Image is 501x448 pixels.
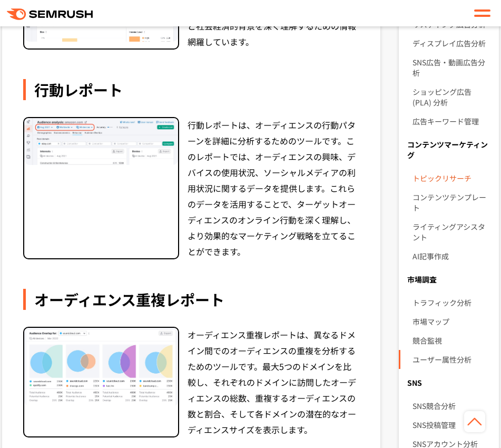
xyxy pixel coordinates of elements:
[188,117,359,259] div: 行動レポートは、オーディエンスの行動パターンを詳細に分析するためのツールです。このレポートでは、オーディエンスの興味、デバイスの使用状況、ソーシャルメディアの利用状況に関するデータを提供します。...
[399,135,499,164] div: コンテンツマーケティング
[23,289,359,310] div: オーディエンス重複レポート
[412,112,490,131] a: 広告キーワード管理
[412,415,490,434] a: SNS投稿管理
[412,188,490,217] a: コンテンツテンプレート
[23,79,359,100] div: 行動レポート
[188,327,359,437] div: オーディエンス重複レポートは、異なるドメイン間でのオーディエンスの重複を分析するためのツールです。最大5つのドメインを比較し、それぞれのドメインに訪問したオーディエンスの総数、重複するオーディエ...
[412,247,490,266] a: AI記事作成
[412,53,490,82] a: SNS広告・動画広告分析
[412,34,490,53] a: ディスプレイ広告分析
[412,350,490,369] a: ユーザー属性分析
[24,118,178,165] img: 行動レポート
[399,373,499,392] div: SNS
[412,293,490,312] a: トラフィック分析
[24,328,178,406] img: オーディエンス重複レポート
[412,312,490,331] a: 市場マップ
[412,82,490,112] a: ショッピング広告 (PLA) 分析
[412,331,490,350] a: 競合監視
[399,270,499,289] div: 市場調査
[412,217,490,247] a: ライティングアシスタント
[412,396,490,415] a: SNS競合分析
[412,169,490,188] a: トピックリサーチ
